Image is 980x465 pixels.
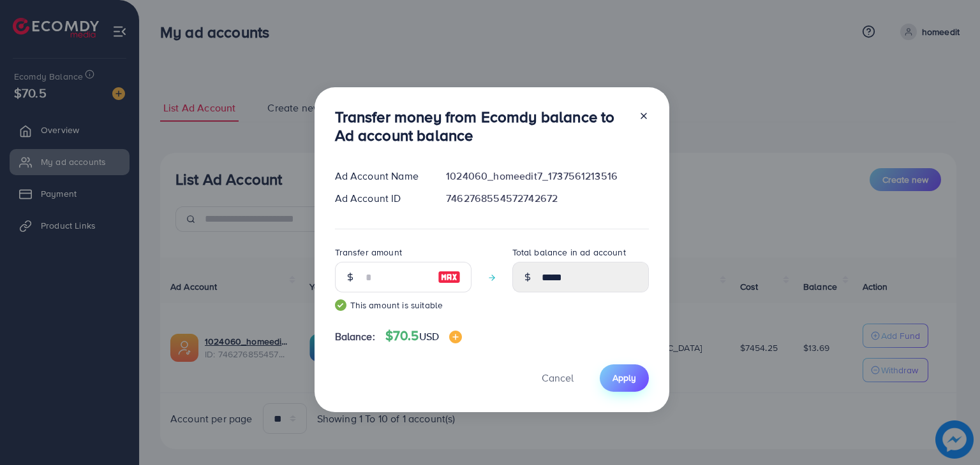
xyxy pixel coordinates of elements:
button: Cancel [526,364,590,392]
span: Balance: [335,329,375,344]
label: Total balance in ad account [512,246,626,259]
small: This amount is suitable [335,299,471,311]
div: Ad Account Name [325,169,436,183]
span: Cancel [542,371,574,385]
img: guide [335,299,346,311]
div: 7462768554572742672 [436,191,658,206]
span: Apply [612,371,636,384]
img: image [438,269,461,285]
label: Transfer amount [335,246,402,259]
button: Apply [600,364,649,392]
img: image [449,331,462,343]
h3: Transfer money from Ecomdy balance to Ad account balance [335,108,628,145]
span: USD [419,329,439,343]
div: Ad Account ID [325,191,436,206]
div: 1024060_homeedit7_1737561213516 [436,169,658,183]
h4: $70.5 [385,328,462,344]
